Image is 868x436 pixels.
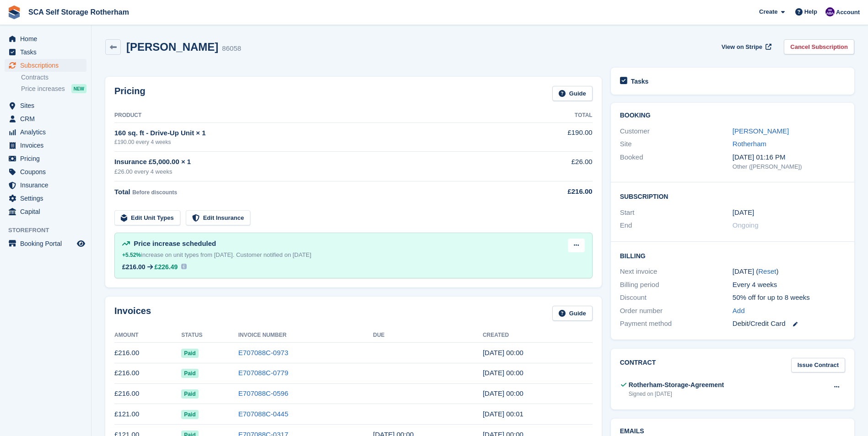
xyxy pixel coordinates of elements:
div: Discount [620,292,733,303]
img: Kelly Neesham [825,7,835,16]
span: Paid [181,369,198,378]
span: Account [836,8,860,17]
div: Billing period [620,280,733,290]
div: Other ([PERSON_NAME]) [733,162,845,171]
h2: Emails [620,428,845,435]
span: Paid [181,389,198,399]
span: Paid [181,410,198,419]
a: menu [5,99,86,112]
time: 2025-06-14 23:01:04 UTC [483,410,523,418]
th: Status [181,328,238,343]
div: £26.00 every 4 weeks [114,167,518,176]
a: Edit Unit Types [114,210,180,225]
span: £226.49 [155,263,178,271]
th: Total [518,108,592,123]
span: Home [20,32,75,45]
span: increase on unit types from [DATE]. [122,251,234,258]
span: Total [114,188,130,196]
th: Invoice Number [238,328,373,343]
a: Add [733,306,745,316]
span: Paid [181,349,198,358]
a: menu [5,139,86,152]
td: £216.00 [114,383,181,404]
div: £190.00 every 4 weeks [114,138,518,146]
a: menu [5,32,86,45]
div: Order number [620,306,733,316]
span: Ongoing [733,221,759,229]
a: Contracts [21,73,86,82]
a: SCA Self Storage Rotherham [25,5,133,20]
td: £26.00 [518,152,592,181]
a: Preview store [75,238,86,249]
div: Signed on [DATE] [629,390,724,398]
span: Analytics [20,126,75,138]
span: Pricing [20,152,75,165]
span: Capital [20,205,75,218]
a: menu [5,152,86,165]
a: menu [5,165,86,178]
a: View on Stripe [718,39,773,54]
time: 2025-08-09 23:00:45 UTC [483,369,523,377]
div: Booked [620,152,733,171]
div: [DATE] 01:16 PM [733,152,845,163]
span: Tasks [20,46,75,58]
a: menu [5,192,86,205]
span: CRM [20,112,75,125]
th: Due [373,328,483,343]
td: £216.00 [114,363,181,383]
div: Start [620,207,733,218]
span: View on Stripe [722,43,762,52]
div: 160 sq. ft - Drive-Up Unit × 1 [114,128,518,138]
a: Price increases NEW [21,84,86,94]
span: Invoices [20,139,75,152]
td: £190.00 [518,122,592,151]
div: Insurance £5,000.00 × 1 [114,157,518,167]
time: 2025-05-17 23:00:00 UTC [733,207,754,218]
th: Amount [114,328,181,343]
span: Price increases [21,85,65,93]
h2: Booking [620,112,845,119]
span: Customer notified on [DATE] [236,251,312,258]
a: menu [5,237,86,250]
div: Next invoice [620,266,733,277]
a: E707088C-0445 [238,410,288,418]
div: End [620,220,733,231]
div: Every 4 weeks [733,280,845,290]
div: [DATE] ( ) [733,266,845,277]
th: Product [114,108,518,123]
a: E707088C-0596 [238,389,288,397]
a: Guide [552,86,593,101]
h2: Contract [620,358,656,373]
span: Booking Portal [20,237,75,250]
div: Payment method [620,319,733,329]
h2: [PERSON_NAME] [126,41,218,53]
h2: Subscription [620,191,845,201]
span: Create [759,7,777,16]
h2: Billing [620,251,845,260]
div: 86058 [222,43,241,54]
a: Reset [758,267,776,275]
span: Storefront [8,226,91,235]
div: Site [620,139,733,149]
div: Customer [620,126,733,137]
a: Issue Contract [791,358,845,373]
a: menu [5,179,86,191]
span: Coupons [20,165,75,178]
a: [PERSON_NAME] [733,127,789,135]
a: Edit Insurance [186,210,251,225]
span: Before discounts [132,189,177,196]
a: menu [5,112,86,125]
div: £216.00 [122,263,146,271]
img: icon-info-931a05b42745ab749e9cb3f8fd5492de83d1ef71f8849c2817883450ef4d471b.svg [181,264,187,269]
div: Debit/Credit Card [733,319,845,329]
td: £216.00 [114,343,181,363]
a: Guide [552,306,593,321]
div: £216.00 [518,186,592,197]
span: Subscriptions [20,59,75,72]
a: E707088C-0779 [238,369,288,377]
h2: Pricing [114,86,146,101]
div: +5.52% [122,250,141,260]
span: Settings [20,192,75,205]
div: 50% off for up to 8 weeks [733,292,845,303]
a: Cancel Subscription [784,39,854,54]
